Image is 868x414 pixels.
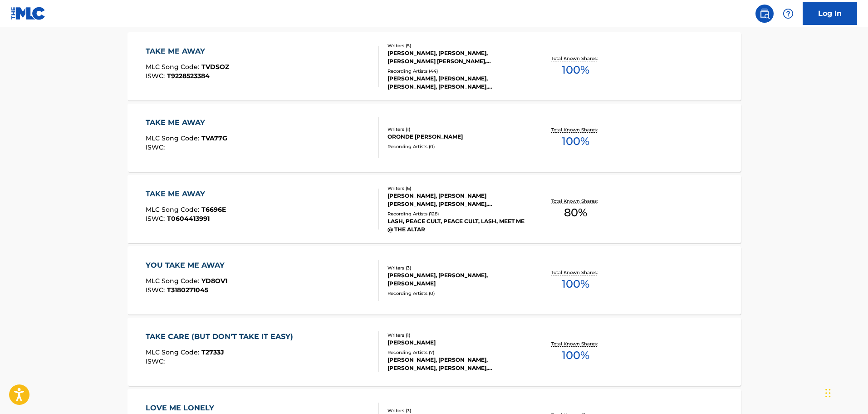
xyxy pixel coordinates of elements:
div: LOVE ME LONELY [146,403,228,414]
div: Help [779,5,797,23]
div: Recording Artists ( 44 ) [387,68,525,75]
a: YOU TAKE ME AWAYMLC Song Code:YD8OV1ISWC:T3180271045Writers (3)[PERSON_NAME], [PERSON_NAME], [PER... [128,246,741,314]
span: T6696E [201,205,226,214]
div: Writers ( 5 ) [387,42,525,49]
a: Public Search [755,5,774,23]
p: Total Known Shares: [551,269,600,276]
span: MLC Song Code : [146,63,201,71]
iframe: Chat Widget [823,370,868,414]
p: Total Known Shares: [551,198,600,205]
a: TAKE ME AWAYMLC Song Code:TVDSOZISWC:T9228523384Writers (5)[PERSON_NAME], [PERSON_NAME], [PERSON_... [128,32,741,100]
div: Writers ( 3 ) [387,264,525,271]
span: MLC Song Code : [146,134,201,142]
span: T3180271045 [167,286,208,294]
div: TAKE ME AWAY [146,46,229,57]
p: Total Known Shares: [551,340,600,347]
div: [PERSON_NAME], [PERSON_NAME], [PERSON_NAME] [PERSON_NAME], [PERSON_NAME], [PERSON_NAME] [387,49,525,65]
div: ORONDE [PERSON_NAME] [387,133,525,141]
a: Log In [803,2,857,25]
span: 100 % [562,347,589,364]
div: [PERSON_NAME], [PERSON_NAME], [PERSON_NAME], [PERSON_NAME], [PERSON_NAME] [387,75,525,91]
span: 100 % [562,133,589,150]
span: 80 % [564,205,587,221]
div: [PERSON_NAME] [387,339,525,347]
span: MLC Song Code : [146,348,201,356]
div: Recording Artists ( 0 ) [387,143,525,150]
div: Writers ( 6 ) [387,185,525,192]
span: T0604413991 [167,214,210,223]
span: MLC Song Code : [146,205,201,214]
span: 100 % [562,276,589,292]
div: Recording Artists ( 7 ) [387,349,525,356]
a: TAKE ME AWAYMLC Song Code:TVA77GISWC:Writers (1)ORONDE [PERSON_NAME]Recording Artists (0)Total Kn... [128,104,741,172]
span: MLC Song Code : [146,277,201,285]
span: TVDSOZ [201,63,229,71]
div: TAKE ME AWAY [146,117,227,128]
span: T9228523384 [167,72,210,80]
img: MLC Logo [11,7,46,20]
img: search [759,8,770,19]
div: Writers ( 1 ) [387,332,525,339]
span: 100 % [562,62,589,78]
span: ISWC : [146,143,167,151]
div: Writers ( 1 ) [387,126,525,133]
div: Writers ( 3 ) [387,407,525,414]
div: Recording Artists ( 0 ) [387,290,525,297]
div: [PERSON_NAME], [PERSON_NAME] [PERSON_NAME], [PERSON_NAME], [PERSON_NAME], [PERSON_NAME], [PERSON_... [387,192,525,208]
a: TAKE CARE (BUT DON'T TAKE IT EASY)MLC Song Code:T2733JISWC:Writers (1)[PERSON_NAME]Recording Arti... [128,318,741,386]
a: TAKE ME AWAYMLC Song Code:T6696EISWC:T0604413991Writers (6)[PERSON_NAME], [PERSON_NAME] [PERSON_N... [128,175,741,243]
span: T2733J [201,348,224,356]
div: YOU TAKE ME AWAY [146,260,229,271]
div: TAKE CARE (BUT DON'T TAKE IT EASY) [146,331,298,342]
span: ISWC : [146,286,167,294]
span: ISWC : [146,72,167,80]
span: ISWC : [146,357,167,365]
img: help [783,8,794,19]
div: [PERSON_NAME], [PERSON_NAME], [PERSON_NAME], [PERSON_NAME], [PERSON_NAME] [387,356,525,372]
div: Drag [825,379,831,407]
span: YD8OV1 [201,277,227,285]
div: LASH, PEACE CULT, PEACE CULT, LASH, MEET ME @ THE ALTAR [387,217,525,234]
p: Total Known Shares: [551,126,600,133]
div: TAKE ME AWAY [146,189,226,200]
span: ISWC : [146,214,167,223]
p: Total Known Shares: [551,55,600,62]
span: TVA77G [201,134,227,142]
div: Recording Artists ( 128 ) [387,210,525,217]
div: [PERSON_NAME], [PERSON_NAME], [PERSON_NAME] [387,271,525,288]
